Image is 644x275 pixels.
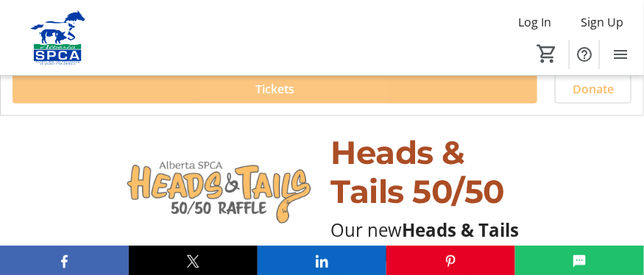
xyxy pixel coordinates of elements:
[518,13,551,31] span: Log In
[129,246,258,275] button: X
[581,13,623,31] span: Sign Up
[570,40,599,69] button: Help
[515,246,644,275] button: SMS
[331,134,506,213] span: Heads & Tails 50/50
[506,10,563,34] button: Log In
[555,74,631,104] button: Donate
[606,40,635,69] button: Menu
[9,10,107,65] img: Alberta SPCA's Logo
[573,80,614,98] span: Donate
[534,40,560,67] button: Cart
[386,246,515,275] button: Pinterest
[258,246,386,275] button: LinkedIn
[255,80,294,98] span: Tickets
[13,74,537,104] button: Tickets
[116,134,314,245] img: undefined
[331,218,520,267] strong: Heads & Tails 50/50 Raffle
[331,218,403,243] span: Our new
[569,10,635,34] button: Sign Up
